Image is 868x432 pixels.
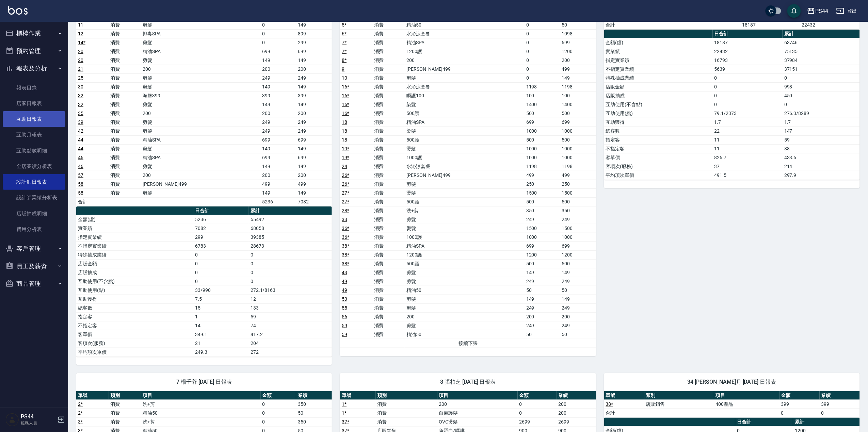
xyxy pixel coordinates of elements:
[141,56,261,65] td: 剪髮
[405,109,525,118] td: 500護
[525,197,560,206] td: 500
[296,91,332,100] td: 399
[604,171,713,180] td: 平均項次單價
[713,118,783,127] td: 1.7
[296,118,332,127] td: 249
[78,172,83,178] a: 57
[783,162,860,171] td: 214
[342,314,347,319] a: 56
[109,144,141,153] td: 消費
[560,100,596,109] td: 1400
[193,215,249,224] td: 5236
[834,5,860,17] button: 登出
[249,224,332,233] td: 68058
[261,162,296,171] td: 149
[405,162,525,171] td: 水沁涼套餐
[804,4,831,18] button: PS44
[296,29,332,38] td: 899
[21,420,55,426] p: 服務人員
[525,135,560,144] td: 500
[560,135,596,144] td: 500
[296,153,332,162] td: 699
[3,80,65,96] a: 報表目錄
[405,20,525,29] td: 精油50
[261,197,296,206] td: 5236
[405,188,525,197] td: 燙髮
[78,190,83,196] a: 58
[405,91,525,100] td: 瞬護100
[372,188,405,197] td: 消費
[296,109,332,118] td: 200
[372,118,405,127] td: 消費
[109,56,141,65] td: 消費
[372,153,405,162] td: 消費
[261,109,296,118] td: 200
[525,180,560,188] td: 250
[372,144,405,153] td: 消費
[525,29,560,38] td: 0
[713,38,783,47] td: 18187
[141,162,261,171] td: 剪髮
[405,171,525,180] td: [PERSON_NAME]499
[783,30,860,38] th: 累計
[141,118,261,127] td: 剪髮
[604,153,713,162] td: 客單價
[372,29,405,38] td: 消費
[296,127,332,135] td: 249
[405,56,525,65] td: 200
[261,100,296,109] td: 149
[78,146,83,151] a: 44
[783,171,860,180] td: 297.9
[342,270,347,275] a: 43
[713,127,783,135] td: 22
[109,118,141,127] td: 消費
[342,323,347,328] a: 59
[261,135,296,144] td: 699
[604,127,713,135] td: 總客數
[249,206,332,215] th: 累計
[3,275,65,293] button: 商品管理
[296,180,332,188] td: 499
[372,65,405,73] td: 消費
[525,100,560,109] td: 1400
[141,91,261,100] td: 海鹽399
[713,30,783,38] th: 日合計
[141,47,261,56] td: 精油SPA
[141,29,261,38] td: 排毒SPA
[109,153,141,162] td: 消費
[783,47,860,56] td: 75135
[783,38,860,47] td: 63746
[560,82,596,91] td: 1198
[296,65,332,73] td: 200
[372,224,405,233] td: 消費
[109,171,141,180] td: 消費
[372,38,405,47] td: 消費
[141,82,261,91] td: 剪髮
[405,100,525,109] td: 染髮
[713,47,783,56] td: 22432
[405,206,525,215] td: 洗+剪
[560,20,596,29] td: 50
[783,127,860,135] td: 147
[525,162,560,171] td: 1198
[3,174,65,190] a: 設計師日報表
[604,65,713,73] td: 不指定實業績
[3,159,65,174] a: 全店業績分析表
[815,7,828,15] div: PS44
[78,66,83,72] a: 21
[525,73,560,82] td: 0
[76,206,332,357] table: a dense table
[78,111,83,116] a: 35
[713,100,783,109] td: 0
[604,73,713,82] td: 特殊抽成業績
[405,144,525,153] td: 燙髮
[372,73,405,82] td: 消費
[261,82,296,91] td: 149
[787,4,801,18] button: save
[109,20,141,29] td: 消費
[560,197,596,206] td: 500
[249,215,332,224] td: 55492
[109,100,141,109] td: 消費
[372,215,405,224] td: 消費
[76,197,109,206] td: 合計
